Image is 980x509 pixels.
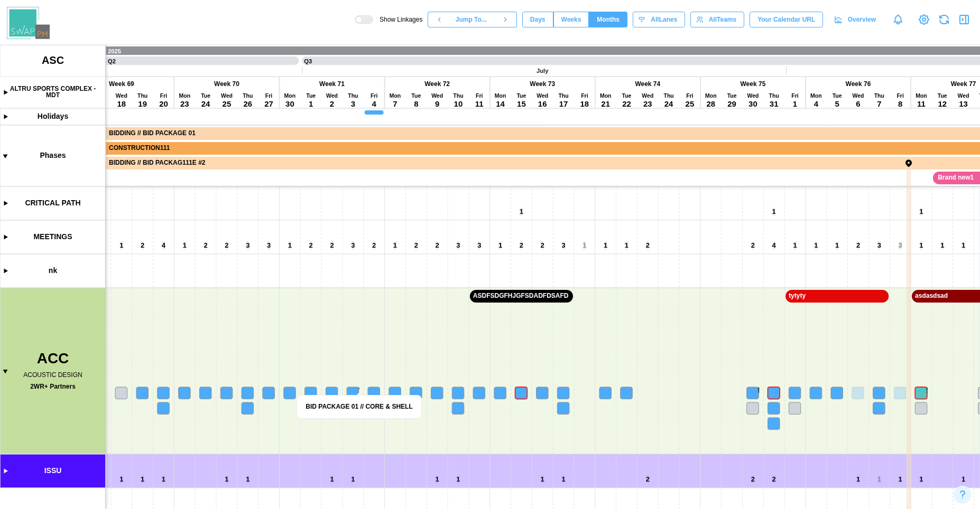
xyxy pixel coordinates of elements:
button: Jump To... [450,12,494,27]
button: Days [522,12,553,27]
span: Overview [848,12,876,27]
span: Jump To... [456,12,487,27]
span: Weeks [561,12,581,27]
span: All Teams [709,12,736,27]
span: Your Calendar URL [757,12,815,27]
div: BID PACKAGE 01 // CORE & SHELL [297,395,421,419]
button: Weeks [553,12,589,27]
img: Swap PM Logo [7,7,50,39]
button: AllLanes [633,12,685,27]
span: All Lanes [651,12,677,27]
button: Open Drawer [957,12,972,27]
span: Months [597,12,620,27]
button: AllTeams [690,12,744,27]
a: View Project [917,12,931,27]
a: Overview [828,12,884,27]
button: Refresh Grid [937,12,951,27]
button: Your Calendar URL [750,12,823,27]
button: Months [589,12,627,27]
span: Days [530,12,546,27]
a: Notifications [889,11,907,29]
span: Show Linkages [373,15,422,24]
